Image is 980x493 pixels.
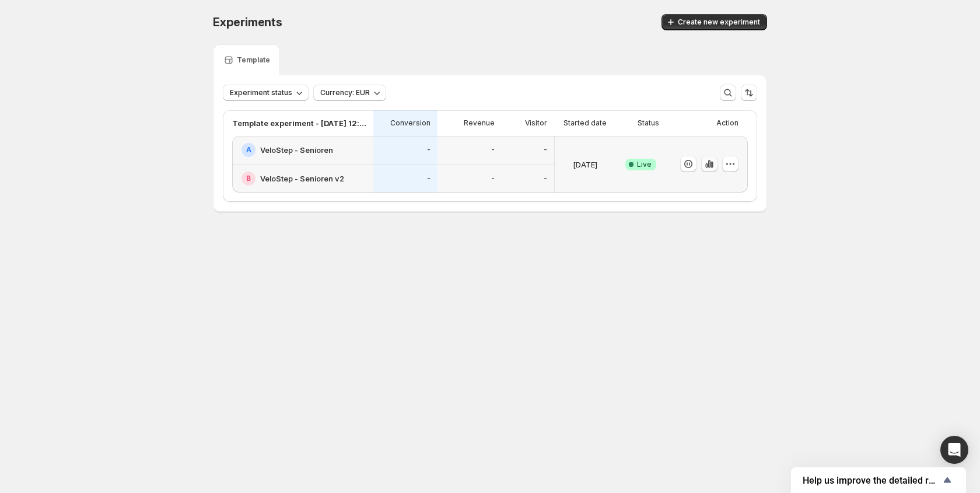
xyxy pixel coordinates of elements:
p: Template experiment - [DATE] 12:21:03 [232,117,366,129]
span: Help us improve the detailed report for A/B campaigns [803,475,940,486]
button: Currency: EUR [313,85,386,101]
button: Show survey - Help us improve the detailed report for A/B campaigns [803,473,954,487]
p: Visitor [525,118,547,128]
div: Open Intercom Messenger [940,436,968,464]
button: Create new experiment [661,14,767,30]
button: Sort the results [741,85,757,101]
h2: A [246,145,251,155]
span: Experiment status [230,88,292,97]
p: [DATE] [573,159,597,170]
p: - [544,174,547,183]
h2: VeloStep - Senioren [260,144,333,156]
p: Template [237,55,270,65]
span: Live [637,160,652,169]
span: Experiments [213,15,282,29]
p: Revenue [464,118,495,128]
span: Currency: EUR [320,88,370,97]
p: - [491,145,495,155]
button: Experiment status [223,85,309,101]
p: Action [716,118,738,128]
p: Started date [563,118,607,128]
p: - [427,174,430,183]
p: - [427,145,430,155]
p: - [491,174,495,183]
p: - [544,145,547,155]
h2: B [246,174,251,183]
span: Create new experiment [678,18,760,27]
p: Status [638,118,659,128]
h2: VeloStep - Senioren v2 [260,173,344,184]
p: Conversion [390,118,430,128]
